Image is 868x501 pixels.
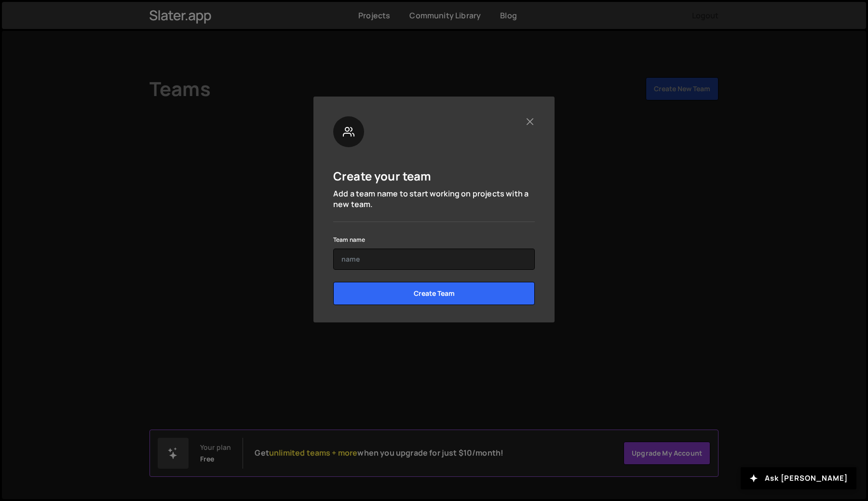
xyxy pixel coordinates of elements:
label: Team name [333,235,365,245]
input: Create Team [333,282,535,305]
button: Close [525,116,535,126]
p: Add a team name to start working on projects with a new team. [333,188,535,210]
button: Ask [PERSON_NAME] [741,467,856,489]
h5: Create your team [333,168,432,183]
input: name [333,249,535,270]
